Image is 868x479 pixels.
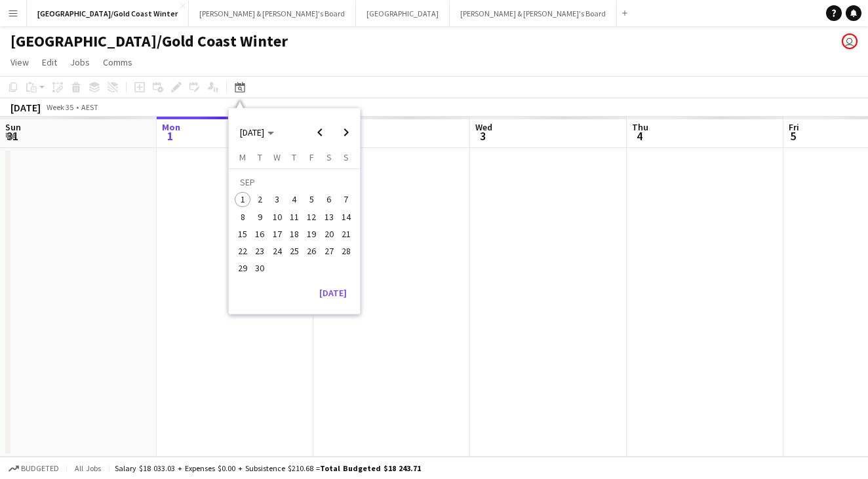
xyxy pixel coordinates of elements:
[303,225,320,242] button: 19-09-2025
[320,191,337,208] button: 06-09-2025
[251,259,268,277] button: 30-09-2025
[240,126,264,138] span: [DATE]
[252,209,268,225] span: 9
[309,151,314,163] span: F
[303,208,320,225] button: 12-09-2025
[269,242,286,259] button: 24-09-2025
[338,242,355,259] button: 28-09-2025
[269,191,286,208] button: 03-09-2025
[286,242,303,259] button: 25-09-2025
[475,121,492,133] span: Wed
[234,208,251,225] button: 08-09-2025
[842,33,858,49] app-user-avatar: Jenny Tu
[321,243,337,259] span: 27
[321,192,337,208] span: 6
[235,121,279,144] button: Choose month and year
[338,243,354,259] span: 28
[473,128,492,144] span: 3
[286,226,302,242] span: 18
[338,209,354,225] span: 14
[37,54,62,71] a: Edit
[7,461,61,476] button: Budgeted
[72,463,104,473] span: All jobs
[338,208,355,225] button: 14-09-2025
[103,56,132,68] span: Comms
[234,191,251,208] button: 01-09-2025
[235,192,250,208] span: 1
[234,242,251,259] button: 22-09-2025
[269,192,285,208] span: 3
[286,192,302,208] span: 4
[21,464,59,473] span: Budgeted
[162,121,180,133] span: Mon
[344,151,349,163] span: S
[5,54,34,71] a: View
[251,208,268,225] button: 09-09-2025
[252,243,268,259] span: 23
[338,226,354,242] span: 21
[320,208,337,225] button: 13-09-2025
[3,128,21,144] span: 31
[356,1,450,26] button: [GEOGRAPHIC_DATA]
[286,225,303,242] button: 18-09-2025
[292,151,296,163] span: T
[43,102,76,112] span: Week 35
[10,56,29,68] span: View
[42,56,57,68] span: Edit
[303,191,320,208] button: 05-09-2025
[286,191,303,208] button: 04-09-2025
[269,225,286,242] button: 17-09-2025
[235,261,250,277] span: 29
[235,243,250,259] span: 22
[189,1,356,26] button: [PERSON_NAME] & [PERSON_NAME]'s Board
[304,226,319,242] span: 19
[252,192,268,208] span: 2
[338,191,355,208] button: 07-09-2025
[70,56,90,68] span: Jobs
[304,209,319,225] span: 12
[321,209,337,225] span: 13
[65,54,95,71] a: Jobs
[286,208,303,225] button: 11-09-2025
[269,226,285,242] span: 17
[789,121,799,133] span: Fri
[320,225,337,242] button: 20-09-2025
[251,242,268,259] button: 23-09-2025
[320,242,337,259] button: 27-09-2025
[632,121,648,133] span: Thu
[320,463,421,473] span: Total Budgeted $18 243.71
[269,208,286,225] button: 10-09-2025
[333,119,359,145] button: Next month
[234,259,251,277] button: 29-09-2025
[251,225,268,242] button: 16-09-2025
[269,209,285,225] span: 10
[338,225,355,242] button: 21-09-2025
[258,151,262,163] span: T
[307,119,333,145] button: Previous month
[787,128,799,144] span: 5
[239,151,246,163] span: M
[160,128,180,144] span: 1
[10,101,41,114] div: [DATE]
[314,282,352,303] button: [DATE]
[304,192,319,208] span: 5
[81,102,98,112] div: AEST
[269,243,285,259] span: 24
[286,243,302,259] span: 25
[303,242,320,259] button: 26-09-2025
[27,1,189,26] button: [GEOGRAPHIC_DATA]/Gold Coast Winter
[251,191,268,208] button: 02-09-2025
[234,174,355,191] td: SEP
[304,243,319,259] span: 26
[235,226,250,242] span: 15
[630,128,648,144] span: 4
[98,54,138,71] a: Comms
[321,226,337,242] span: 20
[338,192,354,208] span: 7
[115,463,421,473] div: Salary $18 033.03 + Expenses $0.00 + Subsistence $210.68 =
[5,121,21,133] span: Sun
[326,151,332,163] span: S
[252,226,268,242] span: 16
[273,151,281,163] span: W
[234,225,251,242] button: 15-09-2025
